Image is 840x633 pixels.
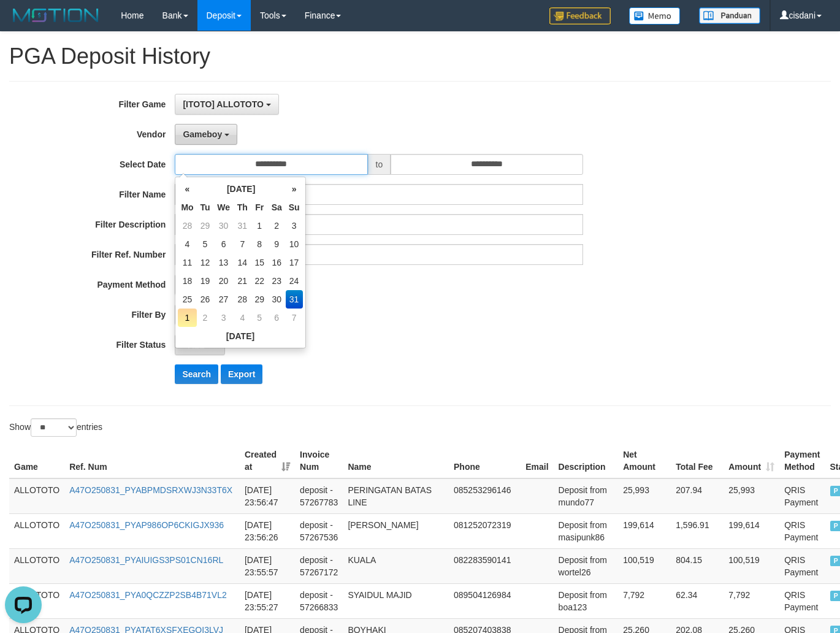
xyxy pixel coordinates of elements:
[671,478,724,514] td: 207.94
[449,513,521,548] td: 081252072319
[699,7,760,24] img: panduan.png
[234,290,251,309] td: 28
[268,198,286,217] th: Sa
[295,478,343,514] td: deposit - 57267783
[31,418,77,437] select: Showentries
[9,418,102,437] label: Show entries
[549,7,611,25] img: Feedback.jpg
[343,478,449,514] td: PERINGATAN BATAS LINE
[554,548,619,583] td: Deposit from wortel26
[724,548,779,583] td: 100,519
[251,309,268,327] td: 5
[9,443,64,478] th: Game
[9,478,64,514] td: ALLOTOTO
[779,478,825,514] td: QRIS Payment
[286,235,303,253] td: 10
[671,548,724,583] td: 804.15
[618,513,671,548] td: 199,614
[178,327,302,345] th: [DATE]
[671,583,724,618] td: 62.34
[234,272,251,290] td: 21
[449,583,521,618] td: 089504126984
[183,340,210,350] span: - ALL -
[183,99,263,109] span: [ITOTO] ALLOTOTO
[213,253,234,272] td: 13
[178,217,196,235] td: 28
[178,309,196,327] td: 1
[368,154,391,175] span: to
[213,235,234,253] td: 6
[234,235,251,253] td: 7
[183,129,222,139] span: Gameboy
[178,198,196,217] th: Mo
[178,272,196,290] td: 18
[286,253,303,272] td: 17
[234,217,251,235] td: 31
[251,217,268,235] td: 1
[197,272,214,290] td: 19
[724,478,779,514] td: 25,993
[251,253,268,272] td: 15
[268,272,286,290] td: 23
[286,290,303,309] td: 31
[779,548,825,583] td: QRIS Payment
[178,253,196,272] td: 11
[268,290,286,309] td: 30
[69,485,232,495] a: A47O250831_PYABPMDSRXWJ3N33T6X
[779,513,825,548] td: QRIS Payment
[9,6,102,25] img: MOTION_logo.png
[554,513,619,548] td: Deposit from masipunk86
[268,235,286,253] td: 9
[671,443,724,478] th: Total Fee
[343,513,449,548] td: [PERSON_NAME]
[521,443,553,478] th: Email
[295,443,343,478] th: Invoice Num
[286,198,303,217] th: Su
[234,198,251,217] th: Th
[286,180,303,198] th: »
[295,513,343,548] td: deposit - 57267536
[268,217,286,235] td: 2
[178,180,196,198] th: «
[251,272,268,290] td: 22
[449,478,521,514] td: 085253296146
[268,309,286,327] td: 6
[213,272,234,290] td: 20
[213,309,234,327] td: 3
[618,478,671,514] td: 25,993
[251,198,268,217] th: Fr
[554,583,619,618] td: Deposit from boa123
[197,198,214,217] th: Tu
[197,180,286,198] th: [DATE]
[197,217,214,235] td: 29
[724,583,779,618] td: 7,792
[343,548,449,583] td: KUALA
[251,235,268,253] td: 8
[221,364,262,384] button: Export
[234,253,251,272] td: 14
[343,443,449,478] th: Name
[197,309,214,327] td: 2
[69,520,224,530] a: A47O250831_PYAP986OP6CKIGJX936
[554,443,619,478] th: Description
[251,290,268,309] td: 29
[554,478,619,514] td: Deposit from mundo77
[286,309,303,327] td: 7
[286,217,303,235] td: 3
[618,443,671,478] th: Net Amount
[295,583,343,618] td: deposit - 57266833
[779,443,825,478] th: Payment Method
[69,590,227,600] a: A47O250831_PYA0QCZZP2SB4B71VL2
[449,443,521,478] th: Phone
[197,290,214,309] td: 26
[197,253,214,272] td: 12
[449,548,521,583] td: 082283590141
[268,253,286,272] td: 16
[240,548,295,583] td: [DATE] 23:55:57
[175,364,218,384] button: Search
[629,7,681,25] img: Button%20Memo.svg
[178,235,196,253] td: 4
[5,5,42,42] button: Open LiveChat chat widget
[724,513,779,548] td: 199,614
[213,290,234,309] td: 27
